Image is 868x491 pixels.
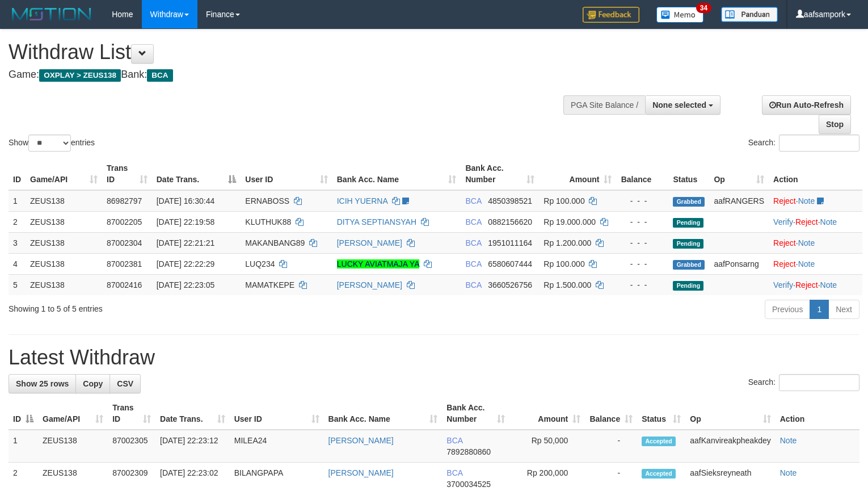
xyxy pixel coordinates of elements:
[461,158,539,190] th: Bank Acc. Number: activate to sort column ascending
[668,158,709,190] th: Status
[152,158,241,190] th: Date Trans.: activate to sort column descending
[107,196,142,205] span: 86982797
[245,217,291,226] span: KLUTHUK88
[9,397,38,430] th: ID: activate to sort column descending
[147,69,172,82] span: BCA
[543,280,591,289] span: Rp 1.500.000
[230,430,324,463] td: MILEA24
[762,95,851,115] a: Run Auto-Refresh
[780,468,797,477] a: Note
[543,259,584,268] span: Rp 100.000
[9,299,353,314] div: Showing 1 to 5 of 5 entries
[621,195,664,207] div: - - -
[769,232,862,253] td: ·
[773,238,796,247] a: Reject
[108,430,155,463] td: 87002305
[656,7,704,23] img: Button%20Memo.svg
[117,379,133,388] span: CSV
[337,196,387,205] a: ICIH YUERNA
[26,158,102,190] th: Game/API: activate to sort column ascending
[107,259,142,268] span: 87002381
[488,217,532,226] span: Copy 0882156620 to clipboard
[465,217,481,226] span: BCA
[769,253,862,274] td: ·
[26,253,102,274] td: ZEUS138
[446,436,462,445] span: BCA
[109,374,141,393] a: CSV
[9,253,26,274] td: 4
[773,196,796,205] a: Reject
[539,158,616,190] th: Amount: activate to sort column ascending
[543,196,584,205] span: Rp 100.000
[9,374,76,393] a: Show 25 rows
[509,430,585,463] td: Rp 50,000
[337,259,419,268] a: LUCKY AVIATMAJA YA
[107,280,142,289] span: 87002416
[245,238,305,247] span: MAKANBANG89
[446,447,491,456] span: Copy 7892880860 to clipboard
[709,190,769,212] td: aafRANGERS
[765,300,810,319] a: Previous
[798,259,815,268] a: Note
[645,95,720,115] button: None selected
[9,211,26,232] td: 2
[9,232,26,253] td: 3
[773,280,793,289] a: Verify
[673,218,703,228] span: Pending
[673,239,703,249] span: Pending
[155,397,230,430] th: Date Trans.: activate to sort column ascending
[685,397,775,430] th: Op: activate to sort column ascending
[585,430,637,463] td: -
[621,237,664,249] div: - - -
[9,6,95,23] img: MOTION_logo.png
[696,3,711,13] span: 34
[465,259,481,268] span: BCA
[819,115,851,134] a: Stop
[9,69,567,81] h4: Game: Bank:
[488,280,532,289] span: Copy 3660526756 to clipboard
[709,158,769,190] th: Op: activate to sort column ascending
[488,196,532,205] span: Copy 4850398521 to clipboard
[652,100,706,110] span: None selected
[446,468,462,477] span: BCA
[245,280,294,289] span: MAMATKEPE
[38,430,108,463] td: ZEUS138
[26,211,102,232] td: ZEUS138
[157,217,214,226] span: [DATE] 22:19:58
[465,280,481,289] span: BCA
[332,158,461,190] th: Bank Acc. Name: activate to sort column ascending
[107,238,142,247] span: 87002304
[583,7,639,23] img: Feedback.jpg
[28,135,71,152] select: Showentries
[795,217,818,226] a: Reject
[769,274,862,295] td: · ·
[585,397,637,430] th: Balance: activate to sort column ascending
[465,196,481,205] span: BCA
[810,300,829,319] a: 1
[795,280,818,289] a: Reject
[748,135,859,152] label: Search:
[769,158,862,190] th: Action
[9,190,26,212] td: 1
[324,397,443,430] th: Bank Acc. Name: activate to sort column ascending
[488,238,532,247] span: Copy 1951011164 to clipboard
[673,281,703,291] span: Pending
[709,253,769,274] td: aafPonsarng
[155,430,230,463] td: [DATE] 22:23:12
[642,437,676,446] span: Accepted
[509,397,585,430] th: Amount: activate to sort column ascending
[828,300,859,319] a: Next
[26,274,102,295] td: ZEUS138
[39,69,121,82] span: OXPLAY > ZEUS138
[328,436,394,445] a: [PERSON_NAME]
[779,374,859,391] input: Search:
[637,397,685,430] th: Status: activate to sort column ascending
[820,217,837,226] a: Note
[798,196,815,205] a: Note
[673,197,705,207] span: Grabbed
[107,217,142,226] span: 87002205
[465,238,481,247] span: BCA
[776,397,859,430] th: Action
[769,211,862,232] td: · ·
[26,190,102,212] td: ZEUS138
